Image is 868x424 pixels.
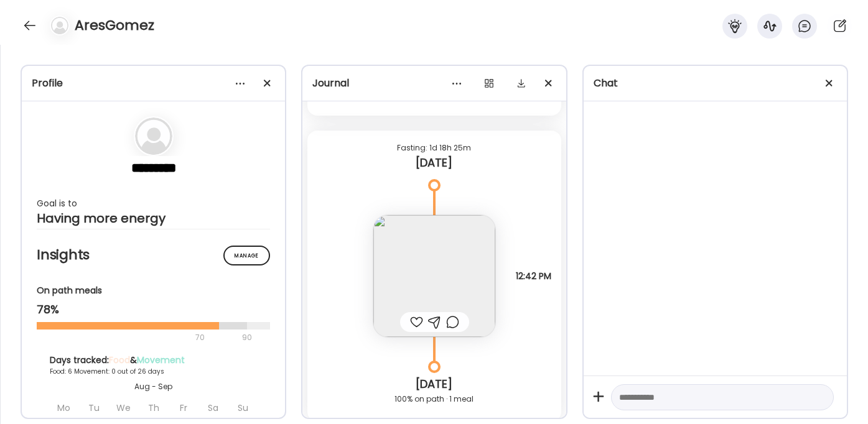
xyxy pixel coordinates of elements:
[75,16,154,35] h4: AresGomez
[516,270,551,282] span: 12:42 PM
[170,397,197,418] div: Fr
[37,211,270,226] div: Having more energy
[317,155,551,170] div: [DATE]
[50,381,258,392] div: Aug - Sep
[241,330,253,345] div: 90
[135,118,172,155] img: bg-avatar-default.svg
[37,246,270,264] h2: Insights
[140,397,167,418] div: Th
[594,76,837,91] div: Chat
[200,397,227,418] div: Sa
[51,17,68,34] img: bg-avatar-default.svg
[50,367,258,376] div: Food: 6 Movement: 0 out of 26 days
[317,377,551,392] div: [DATE]
[37,330,238,345] div: 70
[80,397,108,418] div: Tu
[137,354,185,366] span: Movement
[312,76,556,91] div: Journal
[317,141,551,155] div: Fasting: 1d 18h 25m
[37,284,270,297] div: On path meals
[32,76,275,91] div: Profile
[230,397,257,418] div: Su
[37,302,270,317] div: 78%
[373,215,495,337] img: images%2FRXlqO4SPI6fN5IS2GnsnCY18HXe2%2FCwJUuIxTonM7XIa1qb6c%2F8apIGHoM4037Fr6R1DZU_240
[223,246,270,265] div: Manage
[110,397,138,418] div: We
[50,397,78,418] div: Mo
[50,354,258,367] div: Days tracked: &
[37,196,270,211] div: Goal is to
[317,392,551,407] div: 100% on path · 1 meal
[109,354,130,366] span: Food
